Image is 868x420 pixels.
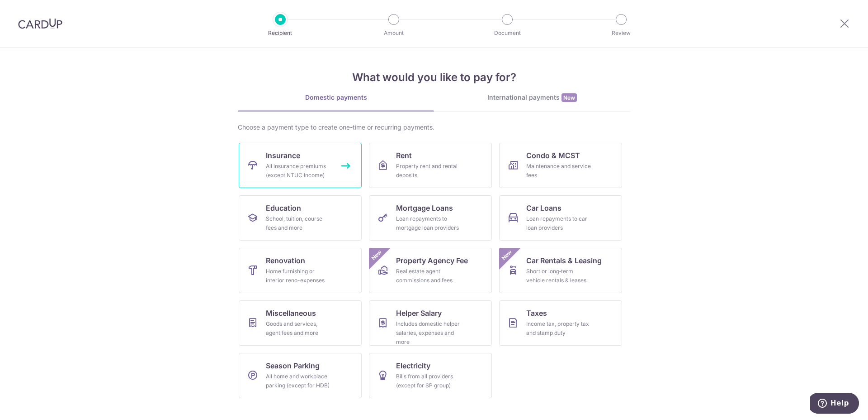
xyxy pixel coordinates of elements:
[396,319,461,347] div: Includes domestic helper salaries, expenses and more
[239,143,362,188] a: InsuranceAll insurance premiums (except NTUC Income)
[396,203,453,213] span: Mortgage Loans
[526,255,602,266] span: Car Rentals & Leasing
[526,214,591,232] div: Loan repayments to car loan providers
[266,360,320,371] span: Season Parking
[20,6,39,14] span: Help
[810,393,859,415] iframe: Opens a widget where you can find more information
[239,300,362,346] a: MiscellaneousGoods and services, agent fees and more
[396,162,461,180] div: Property rent and rental deposits
[396,360,430,371] span: Electricity
[500,248,514,263] span: New
[396,255,468,266] span: Property Agency Fee
[369,248,384,263] span: New
[247,29,314,38] p: Recipient
[526,308,547,319] span: Taxes
[266,319,331,338] div: Goods and services, agent fees and more
[499,248,622,293] a: Car Rentals & LeasingShort or long‑term vehicle rentals & leasesNew
[239,195,362,241] a: EducationSchool, tuition, course fees and more
[238,93,434,102] div: Domestic payments
[499,143,622,188] a: Condo & MCSTMaintenance and service fees
[369,195,492,241] a: Mortgage LoansLoan repayments to mortgage loan providers
[561,93,577,102] span: New
[266,214,331,232] div: School, tuition, course fees and more
[239,248,362,293] a: RenovationHome furnishing or interior reno-expenses
[396,214,461,232] div: Loan repayments to mortgage loan providers
[360,29,427,38] p: Amount
[266,150,300,161] span: Insurance
[499,300,622,346] a: TaxesIncome tax, property tax and stamp duty
[526,319,591,338] div: Income tax, property tax and stamp duty
[238,123,630,132] div: Choose a payment type to create one-time or recurring payments.
[239,353,362,398] a: Season ParkingAll home and workplace parking (except for HDB)
[588,29,655,38] p: Review
[18,18,62,29] img: CardUp
[499,195,622,241] a: Car LoansLoan repayments to car loan providers
[266,308,316,319] span: Miscellaneous
[266,267,331,285] div: Home furnishing or interior reno-expenses
[526,267,591,285] div: Short or long‑term vehicle rentals & leases
[266,162,331,180] div: All insurance premiums (except NTUC Income)
[369,300,492,346] a: Helper SalaryIncludes domestic helper salaries, expenses and more
[266,203,301,213] span: Education
[369,143,492,188] a: RentProperty rent and rental deposits
[369,248,492,293] a: Property Agency FeeReal estate agent commissions and feesNew
[474,29,541,38] p: Document
[526,150,580,161] span: Condo & MCST
[526,162,591,180] div: Maintenance and service fees
[526,203,561,213] span: Car Loans
[396,372,461,390] div: Bills from all providers (except for SP group)
[396,267,461,285] div: Real estate agent commissions and fees
[369,353,492,398] a: ElectricityBills from all providers (except for SP group)
[238,69,630,86] h4: What would you like to pay for?
[396,308,442,319] span: Helper Salary
[434,93,630,102] div: International payments
[266,372,331,390] div: All home and workplace parking (except for HDB)
[396,150,412,161] span: Rent
[266,255,305,266] span: Renovation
